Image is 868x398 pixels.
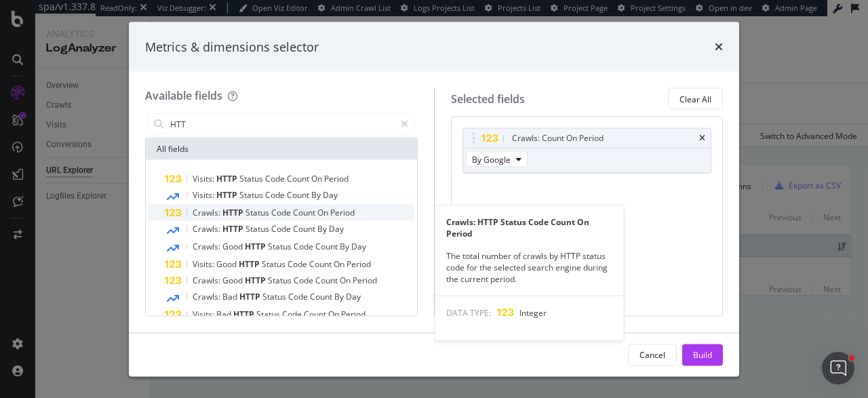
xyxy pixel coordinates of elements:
[466,151,528,167] button: By Google
[287,189,311,201] span: Count
[193,173,216,184] span: Visits:
[193,207,222,218] span: Crawls:
[271,207,293,218] span: Code
[169,114,395,134] input: Search by field name
[446,307,491,319] span: DATA TYPE:
[233,309,256,320] span: HTTP
[294,275,315,286] span: Code
[265,189,287,201] span: Code
[245,241,268,252] span: HTTP
[245,223,271,235] span: Status
[287,173,311,184] span: Count
[340,241,351,252] span: By
[311,173,324,184] span: On
[324,173,349,184] span: Period
[294,241,315,252] span: Code
[239,291,262,302] span: HTTP
[239,258,262,270] span: HTTP
[193,291,222,302] span: Crawls:
[239,173,265,184] span: Status
[462,128,712,174] div: Crawls: Count On PeriodtimesBy Google
[222,275,245,286] span: Good
[288,258,309,270] span: Code
[304,309,328,320] span: Count
[699,134,705,142] div: times
[216,173,239,184] span: HTTP
[310,291,334,302] span: Count
[351,241,366,252] span: Day
[222,241,245,252] span: Good
[346,291,361,302] span: Day
[222,291,239,302] span: Bad
[822,352,854,384] iframe: Intercom live chat
[519,307,547,319] span: Integer
[639,349,665,360] div: Cancel
[334,291,346,302] span: By
[328,309,341,320] span: On
[282,309,304,320] span: Code
[353,275,377,286] span: Period
[193,189,216,201] span: Visits:
[329,223,344,235] span: Day
[265,173,287,184] span: Code
[216,258,239,270] span: Good
[222,207,245,218] span: HTTP
[341,309,366,320] span: Period
[512,132,604,145] div: Crawls: Count On Period
[146,138,417,160] div: All fields
[145,38,319,56] div: Metrics & dimensions selector
[262,258,288,270] span: Status
[239,189,265,201] span: Status
[193,241,222,252] span: Crawls:
[268,241,294,252] span: Status
[311,189,323,201] span: By
[262,291,288,302] span: Status
[317,223,329,235] span: By
[715,38,723,56] div: times
[435,250,624,285] div: The total number of crawls by HTTP status code for the selected search engine during the current ...
[628,344,677,365] button: Cancel
[472,153,511,165] span: By Google
[330,207,355,218] span: Period
[193,258,216,270] span: Visits:
[245,207,271,218] span: Status
[129,22,739,376] div: modal
[293,207,317,218] span: Count
[679,93,711,104] div: Clear All
[271,223,293,235] span: Code
[323,189,338,201] span: Day
[317,207,330,218] span: On
[193,223,222,235] span: Crawls:
[245,275,268,286] span: HTTP
[216,189,239,201] span: HTTP
[315,275,340,286] span: Count
[334,258,347,270] span: On
[682,344,723,365] button: Build
[222,223,245,235] span: HTTP
[309,258,334,270] span: Count
[216,309,233,320] span: Bad
[435,216,624,239] div: Crawls: HTTP Status Code Count On Period
[193,275,222,286] span: Crawls:
[193,309,216,320] span: Visits:
[451,91,525,106] div: Selected fields
[340,275,353,286] span: On
[293,223,317,235] span: Count
[347,258,371,270] span: Period
[693,349,712,360] div: Build
[256,309,282,320] span: Status
[145,88,222,103] div: Available fields
[315,241,340,252] span: Count
[668,88,723,110] button: Clear All
[268,275,294,286] span: Status
[288,291,310,302] span: Code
